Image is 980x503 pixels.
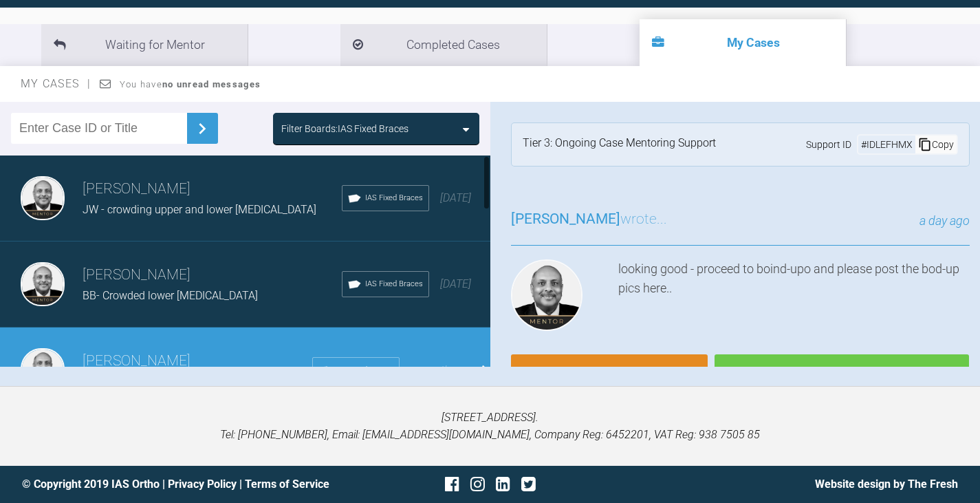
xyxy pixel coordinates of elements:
[21,262,65,306] img: Utpalendu Bose
[511,259,582,331] img: Utpalendu Bose
[22,409,958,444] p: [STREET_ADDRESS]. Tel: [PHONE_NUMBER], Email: [EMAIL_ADDRESS][DOMAIN_NAME], Company Reg: 6452201,...
[83,203,316,216] span: JW - crowding upper and lower [MEDICAL_DATA]
[21,176,65,220] img: Utpalendu Bose
[120,79,261,89] span: You have
[340,24,547,66] li: Completed Cases
[511,354,708,397] a: Reply
[83,350,312,373] h3: [PERSON_NAME]
[191,118,213,140] img: chevronRight.28bd32b0.svg
[919,213,970,228] span: a day ago
[83,264,342,287] h3: [PERSON_NAME]
[511,211,620,227] span: [PERSON_NAME]
[83,289,258,302] span: BB- Crowded lower [MEDICAL_DATA]
[715,354,969,397] div: Mark Complete
[440,191,471,204] span: [DATE]
[365,192,423,204] span: IAS Fixed Braces
[618,259,970,336] div: looking good - proceed to boind-upo and please post the bod-up pics here..
[336,364,393,376] span: IAS Fixed Braces
[83,178,342,201] h3: [PERSON_NAME]
[523,134,716,155] div: Tier 3: Ongoing Case Mentoring Support
[511,208,667,231] h3: wrote...
[411,363,471,376] span: a month ago
[815,478,958,491] a: Website design by The Fresh
[22,475,334,493] div: © Copyright 2019 IAS Ortho | |
[365,278,423,290] span: IAS Fixed Braces
[245,478,329,491] a: Terms of Service
[281,121,409,136] div: Filter Boards: IAS Fixed Braces
[21,348,65,392] img: Utpalendu Bose
[915,136,957,153] div: Copy
[168,478,237,491] a: Privacy Policy
[806,137,851,152] span: Support ID
[11,113,187,144] input: Enter Case ID or Title
[162,79,261,89] strong: no unread messages
[858,137,915,152] div: # IDLEFHMX
[640,19,846,66] li: My Cases
[440,277,471,290] span: [DATE]
[41,24,248,66] li: Waiting for Mentor
[21,77,91,90] span: My Cases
